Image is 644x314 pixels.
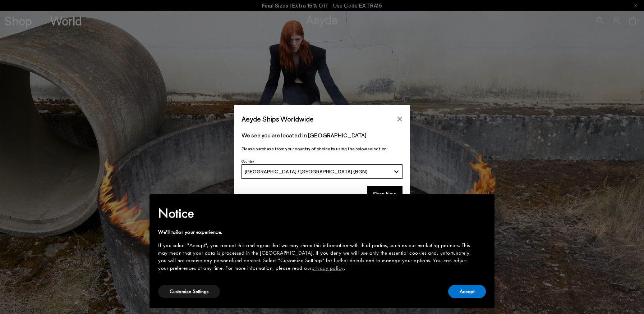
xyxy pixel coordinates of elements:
p: Please purchase from your country of choice by using the below selection: [241,145,402,152]
button: Close this notice [474,196,492,214]
button: Shop Now [367,186,402,201]
button: Close [394,114,405,124]
span: Aeyde Ships Worldwide [241,113,314,125]
div: We'll tailor your experience. [158,228,474,236]
span: Country [241,159,254,163]
h2: Notice [158,204,474,223]
span: [GEOGRAPHIC_DATA] / [GEOGRAPHIC_DATA] (BGN) [245,168,368,174]
button: Accept [448,285,486,298]
span: × [481,199,486,210]
a: privacy policy [312,264,344,272]
p: We see you are located in [GEOGRAPHIC_DATA] [241,131,402,140]
div: If you select "Accept", you accept this and agree that we may share this information with third p... [158,242,474,272]
button: Customize Settings [158,285,220,298]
